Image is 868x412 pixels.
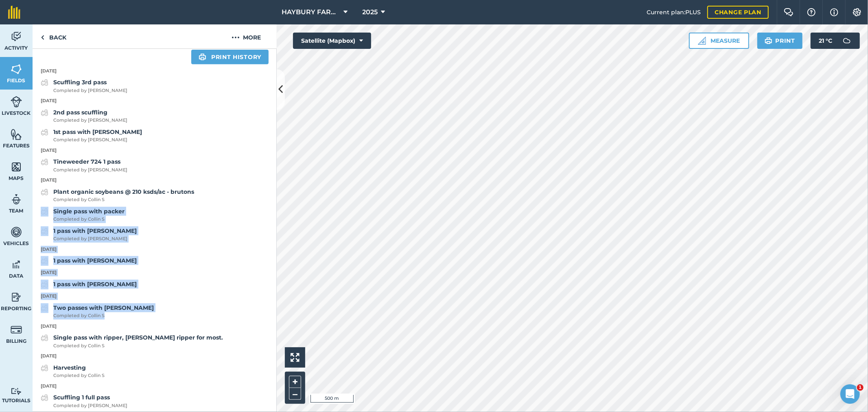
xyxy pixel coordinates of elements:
span: Completed by [PERSON_NAME] [53,402,127,410]
img: svg+xml;base64,PD94bWwgdmVyc2lvbj0iMS4wIiBlbmNvZGluZz0idXRmLTgiPz4KPCEtLSBHZW5lcmF0b3I6IEFkb2JlIE... [839,33,855,49]
span: Completed by [PERSON_NAME] [53,117,127,124]
strong: Two passes with [PERSON_NAME] [53,304,154,311]
button: – [289,388,301,400]
img: svg+xml;base64,PHN2ZyB4bWxucz0iaHR0cDovL3d3dy53My5vcmcvMjAwMC9zdmciIHdpZHRoPSIxNyIgaGVpZ2h0PSIxNy... [830,7,838,17]
strong: 1 pass with [PERSON_NAME] [53,281,137,288]
img: svg+xml;base64,PHN2ZyB4bWxucz0iaHR0cDovL3d3dy53My5vcmcvMjAwMC9zdmciIHdpZHRoPSI1NiIgaGVpZ2h0PSI2MC... [11,128,22,140]
img: svg+xml;base64,PD94bWwgdmVyc2lvbj0iMS4wIiBlbmNvZGluZz0idXRmLTgiPz4KPCEtLSBHZW5lcmF0b3I6IEFkb2JlIE... [41,226,48,236]
img: svg+xml;base64,PD94bWwgdmVyc2lvbj0iMS4wIiBlbmNvZGluZz0idXRmLTgiPz4KPCEtLSBHZW5lcmF0b3I6IEFkb2JlIE... [41,256,48,266]
img: svg+xml;base64,PD94bWwgdmVyc2lvbj0iMS4wIiBlbmNvZGluZz0idXRmLTgiPz4KPCEtLSBHZW5lcmF0b3I6IEFkb2JlIE... [41,303,48,313]
img: svg+xml;base64,PD94bWwgdmVyc2lvbj0iMS4wIiBlbmNvZGluZz0idXRmLTgiPz4KPCEtLSBHZW5lcmF0b3I6IEFkb2JlIE... [11,31,22,43]
a: Back [33,24,74,48]
img: svg+xml;base64,PD94bWwgdmVyc2lvbj0iMS4wIiBlbmNvZGluZz0idXRmLTgiPz4KPCEtLSBHZW5lcmF0b3I6IEFkb2JlIE... [41,333,48,343]
p: [DATE] [33,147,277,154]
a: 2nd pass scufflingCompleted by [PERSON_NAME] [41,108,127,124]
strong: Plant organic soybeans @ 210 ksds/ac - brutons [53,188,194,195]
p: [DATE] [33,68,277,75]
img: svg+xml;base64,PD94bWwgdmVyc2lvbj0iMS4wIiBlbmNvZGluZz0idXRmLTgiPz4KPCEtLSBHZW5lcmF0b3I6IEFkb2JlIE... [41,78,48,88]
button: + [289,376,301,388]
p: [DATE] [33,246,277,253]
img: svg+xml;base64,PD94bWwgdmVyc2lvbj0iMS4wIiBlbmNvZGluZz0idXRmLTgiPz4KPCEtLSBHZW5lcmF0b3I6IEFkb2JlIE... [11,96,22,108]
span: Completed by Collin S [53,372,105,379]
a: Print history [191,50,269,64]
img: svg+xml;base64,PD94bWwgdmVyc2lvbj0iMS4wIiBlbmNvZGluZz0idXRmLTgiPz4KPCEtLSBHZW5lcmF0b3I6IEFkb2JlIE... [11,324,22,336]
span: Completed by [PERSON_NAME] [53,87,127,94]
span: Current plan : PLUS [647,8,701,17]
p: [DATE] [33,293,277,300]
span: Completed by Collin S [53,312,154,320]
span: 21 ° C [819,33,832,49]
img: fieldmargin Logo [8,6,20,19]
img: A cog icon [852,8,862,16]
img: svg+xml;base64,PD94bWwgdmVyc2lvbj0iMS4wIiBlbmNvZGluZz0idXRmLTgiPz4KPCEtLSBHZW5lcmF0b3I6IEFkb2JlIE... [11,388,22,395]
strong: Scuffling 3rd pass [53,79,107,86]
img: Four arrows, one pointing top left, one top right, one bottom right and the last bottom left [291,353,300,362]
a: Change plan [707,6,769,19]
a: Scuffling 1 full passCompleted by [PERSON_NAME] [41,393,127,409]
img: svg+xml;base64,PHN2ZyB4bWxucz0iaHR0cDovL3d3dy53My5vcmcvMjAwMC9zdmciIHdpZHRoPSI1NiIgaGVpZ2h0PSI2MC... [11,161,22,173]
button: Measure [689,33,749,49]
p: [DATE] [33,383,277,390]
span: Completed by Collin S [53,216,125,223]
strong: Scuffling 1 full pass [53,394,110,401]
a: 1 pass with [PERSON_NAME] [41,256,137,266]
a: Scuffling 3rd passCompleted by [PERSON_NAME] [41,78,127,94]
img: Two speech bubbles overlapping with the left bubble in the forefront [784,8,794,16]
img: A question mark icon [807,8,816,16]
span: Completed by [PERSON_NAME] [53,235,137,243]
img: svg+xml;base64,PHN2ZyB4bWxucz0iaHR0cDovL3d3dy53My5vcmcvMjAwMC9zdmciIHdpZHRoPSIxOSIgaGVpZ2h0PSIyNC... [765,36,772,46]
span: 1 [857,384,864,391]
p: [DATE] [33,97,277,105]
span: Completed by Collin S [53,196,194,204]
img: svg+xml;base64,PD94bWwgdmVyc2lvbj0iMS4wIiBlbmNvZGluZz0idXRmLTgiPz4KPCEtLSBHZW5lcmF0b3I6IEFkb2JlIE... [41,108,48,118]
button: Satellite (Mapbox) [293,33,371,49]
a: 1 pass with [PERSON_NAME] [41,280,137,289]
a: Two passes with [PERSON_NAME]Completed by Collin S [41,303,154,320]
img: svg+xml;base64,PD94bWwgdmVyc2lvbj0iMS4wIiBlbmNvZGluZz0idXRmLTgiPz4KPCEtLSBHZW5lcmF0b3I6IEFkb2JlIE... [11,226,22,238]
p: [DATE] [33,269,277,276]
img: svg+xml;base64,PHN2ZyB4bWxucz0iaHR0cDovL3d3dy53My5vcmcvMjAwMC9zdmciIHdpZHRoPSI5IiBoZWlnaHQ9IjI0Ii... [41,33,44,42]
span: 2025 [363,7,378,17]
button: More [216,24,277,48]
img: svg+xml;base64,PD94bWwgdmVyc2lvbj0iMS4wIiBlbmNvZGluZz0idXRmLTgiPz4KPCEtLSBHZW5lcmF0b3I6IEFkb2JlIE... [41,207,48,217]
a: 1st pass with [PERSON_NAME]Completed by [PERSON_NAME] [41,127,142,144]
p: [DATE] [33,323,277,330]
strong: 1 pass with [PERSON_NAME] [53,257,137,264]
img: svg+xml;base64,PD94bWwgdmVyc2lvbj0iMS4wIiBlbmNvZGluZz0idXRmLTgiPz4KPCEtLSBHZW5lcmF0b3I6IEFkb2JlIE... [41,157,48,167]
strong: 1 pass with [PERSON_NAME] [53,227,137,234]
strong: Tineweeder 724 1 pass [53,158,120,165]
p: [DATE] [33,177,277,184]
img: svg+xml;base64,PD94bWwgdmVyc2lvbj0iMS4wIiBlbmNvZGluZz0idXRmLTgiPz4KPCEtLSBHZW5lcmF0b3I6IEFkb2JlIE... [41,363,48,373]
a: Single pass with ripper, [PERSON_NAME] ripper for most.Completed by Collin S [41,333,223,349]
img: svg+xml;base64,PD94bWwgdmVyc2lvbj0iMS4wIiBlbmNvZGluZz0idXRmLTgiPz4KPCEtLSBHZW5lcmF0b3I6IEFkb2JlIE... [41,280,48,289]
img: svg+xml;base64,PHN2ZyB4bWxucz0iaHR0cDovL3d3dy53My5vcmcvMjAwMC9zdmciIHdpZHRoPSIxOSIgaGVpZ2h0PSIyNC... [199,52,206,62]
strong: Single pass with ripper, [PERSON_NAME] ripper for most. [53,334,223,341]
strong: 1st pass with [PERSON_NAME] [53,128,142,136]
span: Completed by [PERSON_NAME] [53,167,127,174]
a: Tineweeder 724 1 passCompleted by [PERSON_NAME] [41,157,127,173]
a: Single pass with packerCompleted by Collin S [41,207,125,223]
button: Print [757,33,803,49]
img: svg+xml;base64,PD94bWwgdmVyc2lvbj0iMS4wIiBlbmNvZGluZz0idXRmLTgiPz4KPCEtLSBHZW5lcmF0b3I6IEFkb2JlIE... [11,291,22,303]
img: svg+xml;base64,PD94bWwgdmVyc2lvbj0iMS4wIiBlbmNvZGluZz0idXRmLTgiPz4KPCEtLSBHZW5lcmF0b3I6IEFkb2JlIE... [41,187,48,197]
img: svg+xml;base64,PD94bWwgdmVyc2lvbj0iMS4wIiBlbmNvZGluZz0idXRmLTgiPz4KPCEtLSBHZW5lcmF0b3I6IEFkb2JlIE... [11,259,22,271]
span: Completed by [PERSON_NAME] [53,136,142,144]
strong: Single pass with packer [53,208,125,215]
img: svg+xml;base64,PHN2ZyB4bWxucz0iaHR0cDovL3d3dy53My5vcmcvMjAwMC9zdmciIHdpZHRoPSI1NiIgaGVpZ2h0PSI2MC... [11,63,22,75]
a: HarvestingCompleted by Collin S [41,363,105,379]
strong: 2nd pass scuffling [53,109,107,116]
span: HAYBURY FARMS INC [282,7,341,17]
p: [DATE] [33,353,277,360]
button: 21 °C [811,33,860,49]
img: svg+xml;base64,PD94bWwgdmVyc2lvbj0iMS4wIiBlbmNvZGluZz0idXRmLTgiPz4KPCEtLSBHZW5lcmF0b3I6IEFkb2JlIE... [11,193,22,206]
img: svg+xml;base64,PD94bWwgdmVyc2lvbj0iMS4wIiBlbmNvZGluZz0idXRmLTgiPz4KPCEtLSBHZW5lcmF0b3I6IEFkb2JlIE... [41,393,48,403]
img: svg+xml;base64,PHN2ZyB4bWxucz0iaHR0cDovL3d3dy53My5vcmcvMjAwMC9zdmciIHdpZHRoPSIyMCIgaGVpZ2h0PSIyNC... [232,33,240,42]
strong: Harvesting [53,364,86,371]
img: Ruler icon [698,37,706,45]
img: svg+xml;base64,PD94bWwgdmVyc2lvbj0iMS4wIiBlbmNvZGluZz0idXRmLTgiPz4KPCEtLSBHZW5lcmF0b3I6IEFkb2JlIE... [41,127,48,137]
a: Plant organic soybeans @ 210 ksds/ac - brutonsCompleted by Collin S [41,187,194,204]
span: Completed by Collin S [53,342,223,350]
iframe: Intercom live chat [840,384,860,404]
a: 1 pass with [PERSON_NAME]Completed by [PERSON_NAME] [41,226,137,243]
